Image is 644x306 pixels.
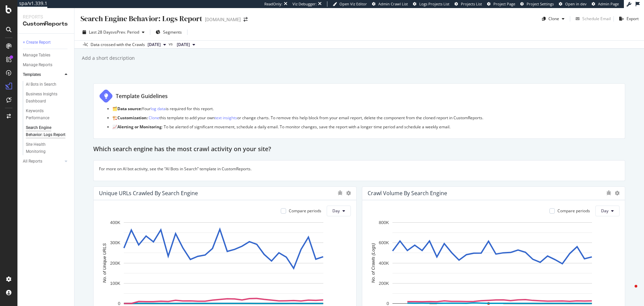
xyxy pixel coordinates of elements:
div: bug [606,190,611,195]
button: Schedule Email [573,13,611,24]
div: [DOMAIN_NAME] [205,16,241,23]
text: 0 [118,301,120,306]
a: All Reports [23,158,63,165]
strong: Alerting or Monitoring [117,124,162,130]
span: 2025 Sep. 30th [148,42,161,48]
div: Compare periods [289,208,321,214]
span: Last 28 Days [89,29,113,35]
text: 800K [379,220,389,225]
a: log data [151,106,166,112]
div: Keywords Performance [26,107,63,122]
div: Template Guidelines 🗂️Data source:Yourlog datais required for this report. 🏗️Customization: Clone... [93,83,625,139]
text: 200K [110,260,120,265]
div: CustomReports [23,20,69,28]
a: Business Insights Dashboard [26,91,69,105]
h2: Which search engine has the most crawl activity on your site? [93,144,271,155]
text: 400K [110,220,120,225]
button: Export [616,13,639,24]
div: All Reports [23,158,42,165]
a: + Create Report [23,39,69,46]
div: For more on AI bot activity, see the “AI Bots in Search” template in CustomReports. [93,160,625,181]
div: Data crossed with the Crawls [91,42,145,48]
div: arrow-right-arrow-left [244,17,248,22]
a: Manage Tables [23,52,69,59]
span: Open in dev [565,1,587,6]
div: Compare periods [557,208,590,214]
p: 🏗️ this template to add your own or change charts. To remove this help block from your email repo... [112,115,620,121]
button: Day [327,206,351,216]
div: Add a short description [81,55,135,61]
span: Projects List [461,1,482,6]
a: Project Page [487,1,515,7]
div: Reports [23,13,69,20]
button: Day [595,206,620,216]
a: Projects List [454,1,482,7]
a: text insights [215,115,237,121]
span: Logs Projects List [419,1,449,6]
button: Clone [539,13,567,24]
a: Project Settings [520,1,554,7]
div: Unique URLs Crawled By Search Engine [99,190,198,196]
text: 100K [110,280,120,286]
span: Open Viz Editor [339,1,367,6]
div: Which search engine has the most crawl activity on your site? [93,144,625,155]
a: Keywords Performance [26,107,69,122]
text: 300K [110,240,120,245]
text: 200K [379,280,389,286]
div: Templates [23,71,41,78]
a: Clone [149,115,159,121]
span: Day [601,208,608,214]
div: Crawl Volume By Search Engine [368,190,447,196]
text: 600K [379,240,389,245]
p: 🗂️ Your is required for this report. [112,106,620,112]
text: 400K [379,260,389,265]
div: Schedule Email [582,16,611,21]
span: Day [332,208,340,214]
strong: Customization: [117,115,148,121]
a: Site Health Monitoring [26,141,69,155]
text: No. of Crawls (Logs) [371,243,376,282]
div: Search Engine Behavior: Logs Report [80,13,202,24]
div: Business Insights Dashboard [26,91,64,105]
a: Templates [23,71,63,78]
iframe: Intercom live chat [621,283,637,299]
span: Project Settings [527,1,554,6]
span: vs Prev. Period [113,29,139,35]
a: Search Engine Behavior: Logs Report [26,124,69,138]
div: Search Engine Behavior: Logs Report [26,124,65,138]
text: No. of Unique URLS [102,243,107,282]
span: Admin Page [598,1,619,6]
div: Viz Debugger: [292,1,317,7]
text: 0 [386,301,389,306]
a: AI Bots in Search [26,81,69,88]
div: Manage Reports [23,61,52,69]
div: + Create Report [23,39,51,46]
div: Manage Tables [23,52,50,59]
div: AI Bots in Search [26,81,56,88]
a: Open in dev [559,1,587,7]
span: vs [169,41,174,47]
p: For more on AI bot activity, see the “AI Bots in Search” template in CustomReports. [99,166,620,172]
span: 2025 Sep. 2nd [177,42,190,48]
p: 📈 : To be alerted of significant movement, schedule a daily email. To monitor changes, save the r... [112,124,620,130]
span: Project Page [493,1,515,6]
div: Template Guidelines [116,92,168,100]
a: Admin Page [592,1,619,7]
button: Last 28 DaysvsPrev. Period [80,27,147,38]
button: Segments [153,27,184,38]
a: Logs Projects List [413,1,449,7]
button: [DATE] [174,41,198,49]
strong: Data source: [117,106,142,112]
div: Clone [548,16,559,21]
a: Manage Reports [23,61,69,69]
div: ReadOnly: [264,1,282,7]
div: Site Health Monitoring [26,141,63,155]
a: Open Viz Editor [333,1,367,7]
div: bug [337,190,343,195]
span: Segments [163,29,182,35]
a: Admin Crawl List [372,1,408,7]
div: Export [627,16,639,21]
button: [DATE] [145,41,169,49]
span: Admin Crawl List [378,1,408,6]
